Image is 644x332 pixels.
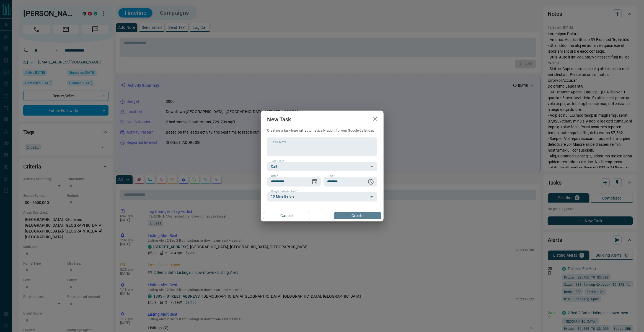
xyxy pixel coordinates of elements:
[267,162,377,171] div: Call
[271,190,298,193] label: Google Calendar Alert
[334,212,381,219] button: Create
[261,111,298,128] h2: New Task
[267,128,377,133] p: Creating a task here will automatically add it to your Google Calendar.
[271,159,284,163] label: Task Type
[271,174,278,178] label: Date
[263,212,310,219] button: Cancel
[365,176,376,187] button: Choose time, selected time is 6:00 PM
[327,174,335,178] label: Time
[267,192,377,201] div: 10 Mins Before
[309,176,320,187] button: Choose date, selected date is Sep 10, 2025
